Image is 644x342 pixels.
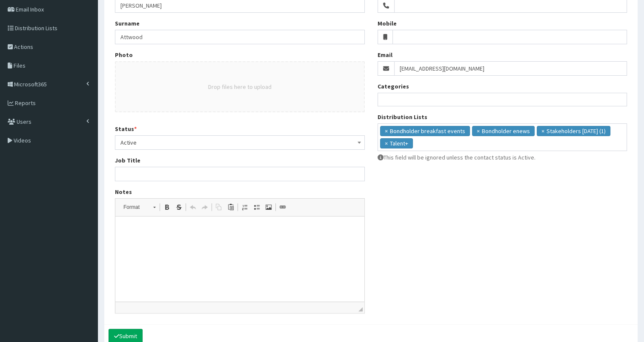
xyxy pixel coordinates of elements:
li: Bondholder enews [472,126,535,136]
span: Active [120,137,359,148]
span: Users [17,118,31,125]
span: Microsoft365 [14,80,47,88]
li: Talent+ [380,138,413,148]
span: × [477,127,480,135]
p: This field will be ignored unless the contact status is Active. [378,153,627,162]
li: Bondholder breakfast events [380,126,470,136]
span: Files [14,62,26,69]
a: Copy (Ctrl+C) [213,202,225,213]
label: Status [115,125,137,133]
span: Email Inbox [16,6,44,13]
label: Categories [378,82,409,91]
label: Photo [115,51,133,59]
label: Surname [115,19,140,28]
span: Actions [14,43,33,51]
button: Drop files here to upload [208,83,272,91]
a: Bold (Ctrl+B) [161,202,173,213]
a: Strike Through [173,202,185,213]
label: Mobile [378,19,397,28]
iframe: Rich Text Editor, notes [115,217,364,302]
a: Format [119,201,160,213]
li: Stakeholders May 2023 (1) [537,126,610,136]
a: Undo (Ctrl+Z) [187,202,199,213]
a: Insert/Remove Numbered List [239,202,251,213]
span: Drag to resize [358,307,363,311]
span: × [541,127,544,135]
a: Link (Ctrl+L) [277,202,289,213]
a: Insert/Remove Bulleted List [251,202,263,213]
span: Format [119,202,149,213]
a: Image [263,202,275,213]
a: Paste (Ctrl+V) [225,202,237,213]
span: Reports [15,99,36,107]
span: Active [115,135,365,150]
a: Redo (Ctrl+Y) [199,202,211,213]
label: Email [378,51,392,59]
label: Notes [115,188,132,196]
span: Distribution Lists [15,24,57,32]
span: Videos [14,137,31,144]
span: × [385,139,388,148]
label: Job Title [115,156,140,165]
span: × [385,127,388,135]
label: Distribution Lists [378,113,427,121]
